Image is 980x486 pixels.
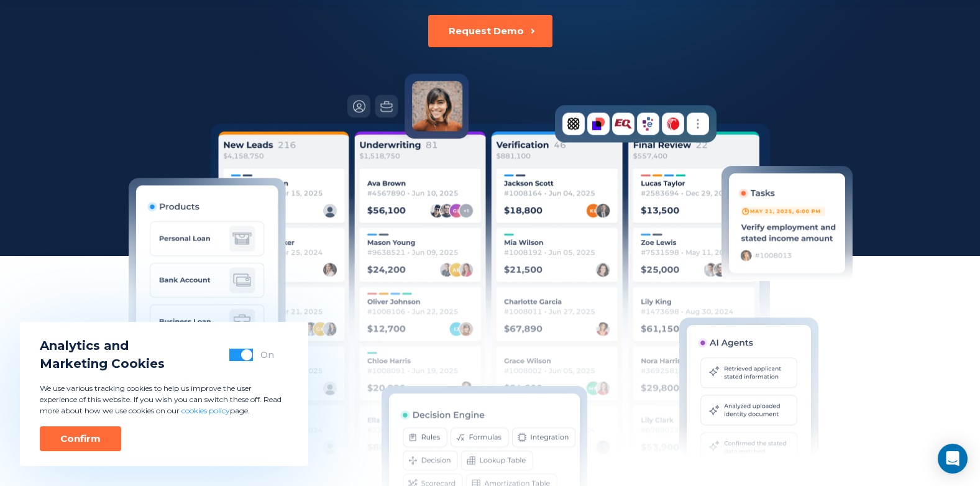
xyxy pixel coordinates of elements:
img: Cards list [211,124,770,478]
div: Confirm [60,433,101,445]
a: cookies policy [181,406,230,415]
div: Open Intercom Messenger [938,444,968,474]
div: Request Demo [449,25,524,37]
span: Analytics and [40,337,165,355]
span: Marketing Cookies [40,355,165,373]
div: On [260,349,274,361]
button: Request Demo [428,15,552,47]
button: Confirm [40,426,121,451]
p: We use various tracking cookies to help us improve the user experience of this website. If you wi... [40,383,288,416]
